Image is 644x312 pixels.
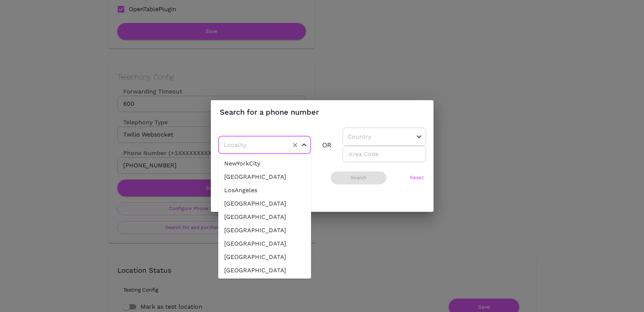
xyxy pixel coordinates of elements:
[343,146,426,162] input: Area Code
[218,170,311,184] li: [GEOGRAPHIC_DATA]
[218,264,311,277] li: [GEOGRAPHIC_DATA]
[218,210,311,224] li: [GEOGRAPHIC_DATA]
[218,157,311,170] li: NewYorkCity
[211,100,434,124] h2: Search for a phone number
[222,139,285,151] input: Locality
[218,184,311,197] li: LosAngeles
[218,237,311,250] li: [GEOGRAPHIC_DATA]
[346,131,400,142] input: Country
[290,140,300,150] button: Clear
[322,139,331,151] div: OR
[415,132,424,141] button: Open
[408,171,426,184] button: Reset
[300,141,308,150] button: Close
[218,250,311,264] li: [GEOGRAPHIC_DATA]
[218,224,311,237] li: [GEOGRAPHIC_DATA]
[218,197,311,210] li: [GEOGRAPHIC_DATA]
